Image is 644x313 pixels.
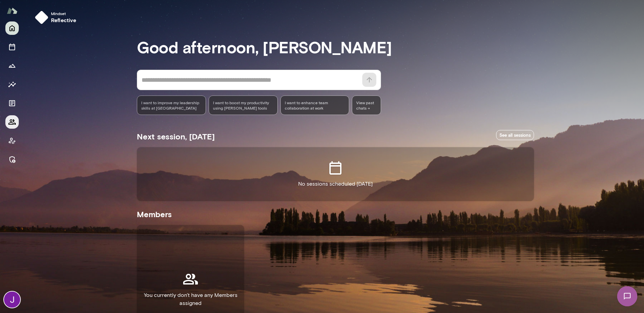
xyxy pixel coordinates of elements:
[5,21,19,35] button: Home
[352,96,381,115] span: View past chats ->
[137,131,215,142] h5: Next session, [DATE]
[213,100,273,111] span: I want to boost my productivity using [PERSON_NAME] tools
[5,97,19,110] button: Documents
[51,16,76,24] h6: reflective
[5,40,19,54] button: Sessions
[35,11,48,24] img: mindset
[280,96,350,115] div: I want to enhance team collaboration at work
[4,292,20,308] img: Jocelyn Grodin
[7,4,17,17] img: Mento
[5,115,19,129] button: Members
[137,38,534,56] h3: Good afternoon, [PERSON_NAME]
[142,291,239,307] p: You currently don't have any Members assigned
[5,59,19,72] button: Growth Plan
[496,130,534,140] a: See all sessions
[5,153,19,166] button: Manage
[5,134,19,147] button: Client app
[137,96,206,115] div: I want to improve my leadership skills at [GEOGRAPHIC_DATA]
[298,180,373,188] p: No sessions scheduled [DATE]
[137,209,534,220] h5: Members
[209,96,278,115] div: I want to boost my productivity using [PERSON_NAME] tools
[285,100,345,111] span: I want to enhance team collaboration at work
[5,78,19,91] button: Insights
[51,11,76,16] span: Mindset
[141,100,202,111] span: I want to improve my leadership skills at [GEOGRAPHIC_DATA]
[32,8,82,27] button: Mindsetreflective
